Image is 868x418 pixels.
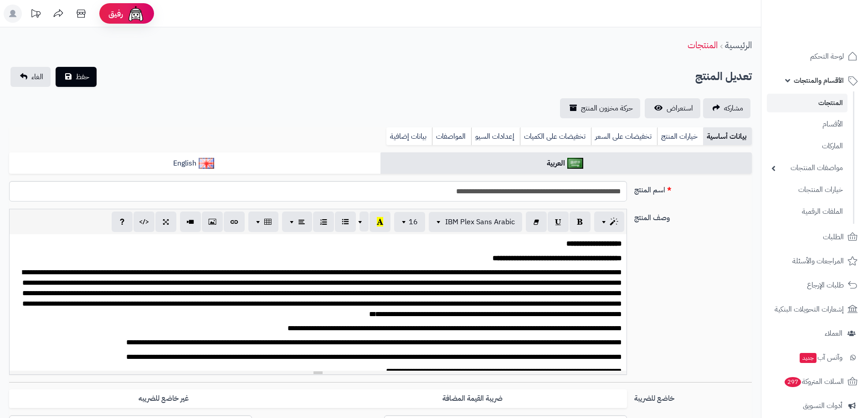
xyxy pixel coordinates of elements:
[445,217,515,227] span: IBM Plex Sans Arabic
[799,351,842,364] span: وآتس آب
[767,250,863,272] a: المراجعات والأسئلة
[767,136,847,156] a: الماركات
[767,158,847,178] a: مواصفات المنتجات
[645,98,700,118] a: استعراض
[567,158,583,169] img: العربية
[703,98,750,118] a: مشاركه
[767,298,863,320] a: إشعارات التحويلات البنكية
[724,103,743,114] span: مشاركه
[471,127,520,146] a: إعدادات السيو
[767,226,863,248] a: الطلبات
[725,38,752,52] a: الرئيسية
[560,98,640,118] a: حركة مخزون المنتج
[800,353,817,363] span: جديد
[394,212,425,232] button: 16
[631,209,755,223] label: وصف المنتج
[767,371,863,393] a: السلات المتروكة297
[767,347,863,368] a: وآتس آبجديد
[631,181,755,196] label: اسم المنتج
[9,152,380,175] a: English
[794,74,844,87] span: الأقسام والمنتجات
[386,127,432,146] a: بيانات إضافية
[127,5,145,23] img: ai-face.png
[767,115,847,134] a: الأقسام
[767,94,847,112] a: المنتجات
[767,45,863,67] a: لوحة التحكم
[807,279,844,292] span: طلبات الإرجاع
[785,377,801,387] span: 297
[199,158,215,169] img: English
[803,399,842,412] span: أدوات التسويق
[318,389,627,408] label: ضريبة القيمة المضافة
[31,71,43,82] span: الغاء
[767,274,863,296] a: طلبات الإرجاع
[792,255,844,267] span: المراجعات والأسئلة
[581,103,633,114] span: حركة مخزون المنتج
[775,303,844,316] span: إشعارات التحويلات البنكية
[688,38,718,52] a: المنتجات
[409,217,418,227] span: 16
[784,375,844,388] span: السلات المتروكة
[695,67,752,86] h2: تعديل المنتج
[76,71,89,82] span: حفظ
[767,180,847,200] a: خيارات المنتجات
[10,67,51,87] a: الغاء
[810,50,844,63] span: لوحة التحكم
[767,202,847,222] a: الملفات الرقمية
[9,389,318,408] label: غير خاضع للضريبه
[657,127,703,146] a: خيارات المنتج
[667,103,693,114] span: استعراض
[823,231,844,243] span: الطلبات
[380,152,752,175] a: العربية
[520,127,591,146] a: تخفيضات على الكميات
[108,8,123,19] span: رفيق
[24,5,47,25] a: تحديثات المنصة
[767,395,863,417] a: أدوات التسويق
[825,327,842,340] span: العملاء
[591,127,657,146] a: تخفيضات على السعر
[56,67,97,87] button: حفظ
[767,322,863,344] a: العملاء
[631,389,755,404] label: خاضع للضريبة
[703,127,752,146] a: بيانات أساسية
[432,127,471,146] a: المواصفات
[429,212,522,232] button: IBM Plex Sans Arabic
